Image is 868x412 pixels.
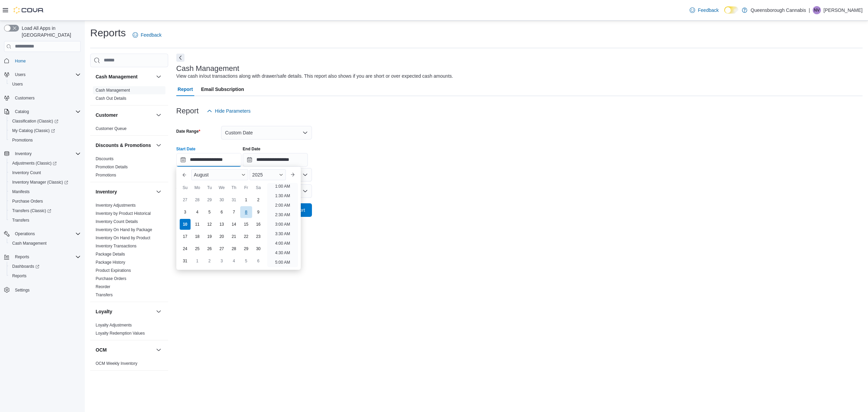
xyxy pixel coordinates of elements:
a: Feedback [130,28,164,42]
div: August, 2025 [179,194,264,267]
a: Promotions [9,136,36,144]
span: Report [178,82,193,96]
span: Loyalty Adjustments [96,322,132,328]
div: day-22 [241,231,252,242]
a: Classification (Classic) [7,116,83,126]
span: Operations [15,231,35,237]
button: OCM [155,346,163,354]
div: day-31 [180,256,191,266]
span: Inventory Manager (Classic) [12,180,68,185]
a: My Catalog (Classic) [7,126,83,135]
li: 3:30 AM [273,230,293,238]
a: Customer Queue [96,126,126,131]
span: Inventory Count [9,169,81,177]
div: day-6 [253,256,264,266]
span: Users [9,80,81,88]
span: Hide Parameters [215,108,251,114]
h3: Cash Management [176,64,239,73]
span: Home [12,57,81,65]
button: Catalog [1,107,83,116]
button: Operations [1,229,83,239]
button: Cash Management [7,239,83,248]
span: August [194,172,209,177]
button: Users [12,71,28,79]
button: Hide Parameters [204,104,253,118]
div: day-6 [216,207,227,218]
div: Cash Management [90,86,168,105]
div: day-28 [229,243,239,254]
div: day-11 [192,219,203,230]
a: Reports [9,272,29,280]
div: day-30 [216,194,227,205]
div: day-30 [253,243,264,254]
button: Next month [287,169,298,180]
div: day-1 [241,194,252,205]
li: 2:00 AM [273,201,293,209]
span: Purchase Orders [96,276,126,281]
a: Reorder [96,284,110,289]
span: Users [15,72,25,77]
div: day-3 [180,207,191,218]
span: Reports [15,254,29,260]
h3: OCM [96,347,107,353]
button: OCM [96,347,153,353]
div: day-24 [180,243,191,254]
div: day-15 [241,219,252,230]
span: Transfers (Classic) [12,208,51,213]
a: Inventory On Hand by Product [96,236,150,240]
a: Cash Management [9,239,49,247]
button: Home [1,56,83,66]
button: Reports [1,252,83,262]
nav: Complex example [4,53,81,313]
div: day-4 [192,207,203,218]
label: End Date [243,146,260,152]
a: Adjustments (Classic) [7,158,83,168]
div: day-9 [253,207,264,218]
span: Cash Management [96,88,130,93]
span: Purchase Orders [12,199,43,204]
span: Package Details [96,251,125,257]
button: Open list of options [302,188,308,194]
a: Inventory Manager (Classic) [9,178,71,186]
span: Promotions [9,136,81,144]
span: Dashboards [12,264,39,269]
div: day-1 [192,256,203,266]
span: Inventory [12,150,81,158]
span: Catalog [15,109,29,114]
a: Dashboards [7,262,83,271]
div: Loyalty [90,321,168,340]
a: Settings [12,286,32,294]
button: Loyalty [155,307,163,316]
span: Inventory by Product Historical [96,211,151,216]
h3: Customer [96,112,118,118]
a: Inventory Manager (Classic) [7,177,83,187]
a: Package History [96,260,125,265]
div: day-18 [192,231,203,242]
button: Manifests [7,187,83,196]
div: day-23 [253,231,264,242]
button: Reports [7,271,83,281]
span: Feedback [698,7,718,14]
div: day-10 [180,219,191,230]
span: Settings [15,287,29,293]
ul: Time [267,183,298,267]
h1: Reports [90,26,126,40]
button: Users [7,79,83,89]
span: Inventory Adjustments [96,203,136,208]
span: Cash Out Details [96,96,126,101]
a: Product Expirations [96,268,131,273]
a: Inventory Count Details [96,219,138,224]
div: day-16 [253,219,264,230]
span: Dashboards [9,262,81,270]
a: Discounts [96,156,114,161]
span: Inventory Count [12,170,41,175]
a: Customers [12,94,37,102]
div: Customer [90,125,168,135]
div: day-27 [216,243,227,254]
a: Transfers (Classic) [9,207,54,215]
p: [PERSON_NAME] [824,6,863,14]
a: Adjustments (Classic) [9,159,59,167]
span: Reports [9,272,81,280]
span: Promotion Details [96,164,128,170]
